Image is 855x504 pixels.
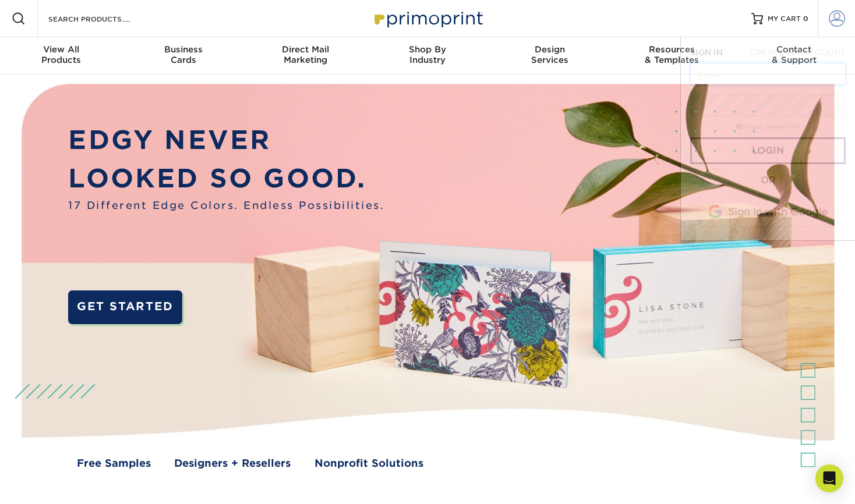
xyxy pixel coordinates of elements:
[768,14,801,24] span: MY CART
[244,44,366,55] span: Direct Mail
[68,290,182,324] a: GET STARTED
[122,44,245,65] div: Cards
[174,456,291,471] a: Designers + Resellers
[68,159,384,198] p: LOOKED SO GOOD.
[47,12,161,26] input: SEARCH PRODUCTS.....
[68,121,384,159] p: EDGY NEVER
[122,37,245,74] a: BusinessCards
[611,44,733,55] span: Resources
[366,44,489,65] div: Industry
[489,44,611,65] div: Services
[489,44,611,55] span: Design
[690,48,723,57] span: SIGN IN
[369,6,486,31] img: Primoprint
[315,456,423,471] a: Nonprofit Solutions
[366,37,489,74] a: Shop ByIndustry
[690,173,846,187] div: OR
[690,137,846,164] a: Login
[244,37,366,74] a: Direct MailMarketing
[611,37,733,74] a: Resources& Templates
[489,37,611,74] a: DesignServices
[611,44,733,65] div: & Templates
[3,468,99,500] iframe: Google Customer Reviews
[750,48,846,57] span: CREATE AN ACCOUNT
[68,198,384,213] span: 17 Different Edge Colors. Endless Possibilities.
[690,63,846,85] input: Email
[77,456,151,471] a: Free Samples
[122,44,245,55] span: Business
[244,44,366,65] div: Marketing
[815,464,843,492] div: Open Intercom Messenger
[736,123,800,130] a: forgot password?
[803,15,808,23] span: 0
[366,44,489,55] span: Shop By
